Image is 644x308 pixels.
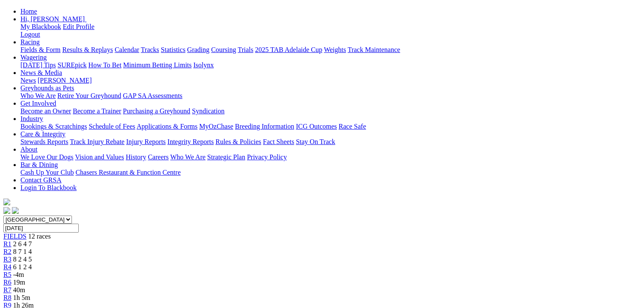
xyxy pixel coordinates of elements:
a: Login To Blackbook [20,184,77,191]
a: Hi, [PERSON_NAME] [20,15,86,23]
a: How To Bet [89,61,122,69]
a: Track Injury Rebate [70,138,124,145]
a: Contact GRSA [20,176,61,184]
a: News & Media [20,69,62,76]
a: Track Maintenance [348,46,400,53]
div: Greyhounds as Pets [20,92,641,100]
span: 2 6 4 7 [13,240,32,248]
a: Greyhounds as Pets [20,84,74,92]
a: 2025 TAB Adelaide Cup [255,46,322,53]
a: Minimum Betting Limits [123,61,192,69]
a: Statistics [161,46,186,53]
a: [DATE] Tips [20,61,56,69]
a: R7 [3,286,11,294]
a: ICG Outcomes [296,123,337,130]
a: History [126,153,146,161]
span: Hi, [PERSON_NAME] [20,15,85,23]
a: Privacy Policy [247,153,287,161]
a: Bar & Dining [20,161,58,168]
a: Tracks [141,46,159,53]
a: Become a Trainer [73,107,121,115]
a: R5 [3,271,11,278]
a: Rules & Policies [215,138,261,145]
a: Care & Integrity [20,130,66,138]
span: 40m [13,286,25,294]
div: About [20,153,641,161]
a: R3 [3,256,11,263]
a: Edit Profile [63,23,94,30]
a: Cash Up Your Club [20,169,74,176]
a: Strategic Plan [207,153,245,161]
a: R2 [3,248,11,255]
a: We Love Our Dogs [20,153,73,161]
span: 8 7 1 4 [13,248,32,255]
input: Select date [3,224,79,233]
a: Retire Your Greyhound [57,92,121,99]
a: Who We Are [20,92,56,99]
a: Results & Replays [62,46,113,53]
a: GAP SA Assessments [123,92,183,99]
a: FIELDS [3,233,26,240]
a: Weights [324,46,346,53]
div: News & Media [20,77,641,84]
a: R6 [3,279,11,286]
a: [PERSON_NAME] [37,77,92,84]
a: Stewards Reports [20,138,68,145]
a: R4 [3,263,11,271]
a: Race Safe [338,123,366,130]
div: Racing [20,46,641,54]
div: Industry [20,123,641,130]
span: -4m [13,271,24,278]
img: logo-grsa-white.png [3,199,10,205]
a: Chasers Restaurant & Function Centre [75,169,180,176]
a: Get Involved [20,100,56,107]
a: My Blackbook [20,23,61,30]
a: Home [20,8,37,15]
div: Wagering [20,61,641,69]
div: Care & Integrity [20,138,641,146]
a: Calendar [114,46,139,53]
img: twitter.svg [12,207,19,214]
a: Isolynx [193,61,214,69]
a: Purchasing a Greyhound [123,107,190,115]
a: Schedule of Fees [89,123,135,130]
span: 19m [13,279,25,286]
a: Bookings & Scratchings [20,123,87,130]
img: facebook.svg [3,207,10,214]
a: Syndication [192,107,224,115]
a: About [20,146,37,153]
a: Logout [20,31,40,38]
a: News [20,77,36,84]
a: Fact Sheets [263,138,294,145]
span: 8 2 4 5 [13,256,32,263]
a: Stay On Track [296,138,335,145]
a: R8 [3,294,11,301]
a: Become an Owner [20,107,71,115]
div: Hi, [PERSON_NAME] [20,23,641,38]
a: Racing [20,38,40,46]
a: SUREpick [57,61,86,69]
div: Bar & Dining [20,169,641,176]
a: Vision and Values [75,153,124,161]
a: Injury Reports [126,138,166,145]
a: Who We Are [170,153,206,161]
a: MyOzChase [199,123,233,130]
a: Wagering [20,54,47,61]
a: Breeding Information [235,123,294,130]
a: Industry [20,115,43,122]
a: Trials [238,46,253,53]
span: 12 races [28,233,51,240]
span: 6 1 2 4 [13,263,32,271]
a: Coursing [211,46,236,53]
a: R1 [3,240,11,248]
a: Integrity Reports [167,138,214,145]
